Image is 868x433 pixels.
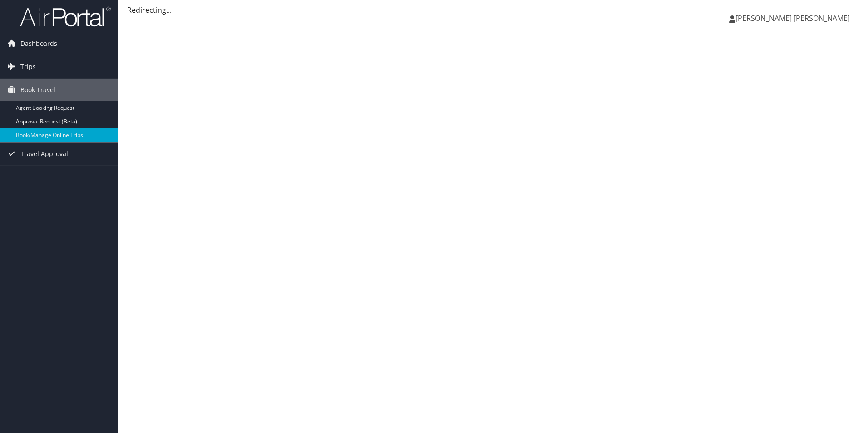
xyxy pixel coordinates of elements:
[729,5,859,32] a: [PERSON_NAME] [PERSON_NAME]
[20,79,55,101] span: Book Travel
[127,5,859,15] div: Redirecting...
[735,13,850,23] span: [PERSON_NAME] [PERSON_NAME]
[20,6,111,27] img: airportal-logo.png
[20,32,57,55] span: Dashboards
[20,143,68,165] span: Travel Approval
[20,55,36,78] span: Trips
